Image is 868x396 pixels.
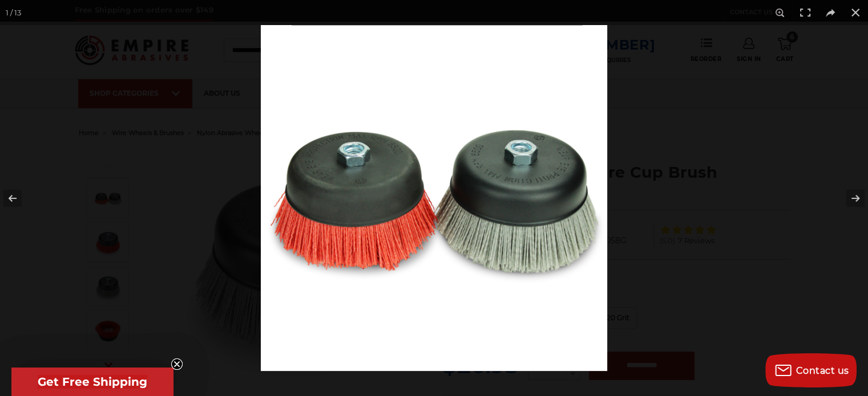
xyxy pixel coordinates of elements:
button: Close teaser [171,358,183,370]
button: Next (arrow right) [828,170,868,227]
div: Get Free ShippingClose teaser [11,368,173,396]
span: Get Free Shipping [38,375,147,389]
img: 6-inch-nylon-cup-brushes-red-gray__24030.1670274411.jpg [261,25,607,371]
button: Contact us [765,353,857,387]
span: Contact us [796,365,849,376]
